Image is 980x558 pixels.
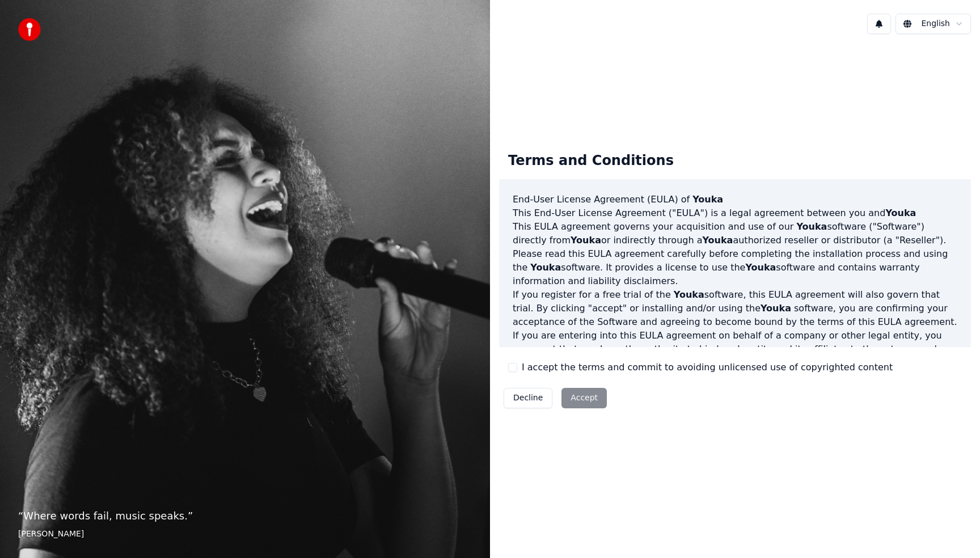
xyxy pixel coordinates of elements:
[761,303,791,314] span: Youka
[692,194,723,205] span: Youka
[702,235,733,246] span: Youka
[885,208,916,218] span: Youka
[745,262,776,273] span: Youka
[796,221,827,232] span: Youka
[18,18,41,41] img: youka
[513,247,957,288] p: Please read this EULA agreement carefully before completing the installation process and using th...
[522,361,893,374] label: I accept the terms and commit to avoiding unlicensed use of copyrighted content
[18,529,472,540] footer: [PERSON_NAME]
[18,508,472,524] p: “ Where words fail, music speaks. ”
[513,220,957,247] p: This EULA agreement governs your acquisition and use of our software ("Software") directly from o...
[513,329,957,397] p: If you are entering into this EULA agreement on behalf of a company or other legal entity, you re...
[571,235,601,246] span: Youka
[499,143,683,179] div: Terms and Conditions
[530,262,561,273] span: Youka
[513,288,957,329] p: If you register for a free trial of the software, this EULA agreement will also govern that trial...
[513,206,957,220] p: This End-User License Agreement ("EULA") is a legal agreement between you and
[674,289,704,300] span: Youka
[504,388,552,408] button: Decline
[513,193,957,206] h3: End-User License Agreement (EULA) of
